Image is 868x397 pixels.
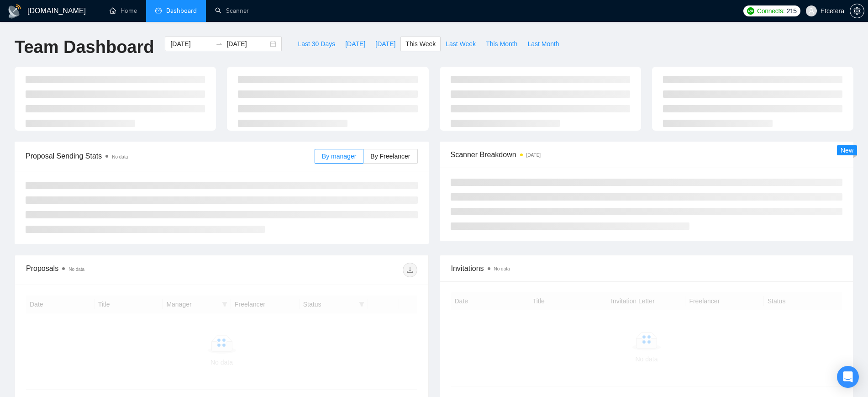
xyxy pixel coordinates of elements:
[166,7,197,15] span: Dashboard
[370,37,400,51] button: [DATE]
[446,39,476,49] span: Last Week
[110,7,137,15] a: homeHome
[451,263,842,274] span: Invitations
[293,37,340,51] button: Last 30 Days
[522,37,564,51] button: Last Month
[850,7,864,15] a: setting
[340,37,370,51] button: [DATE]
[26,263,221,277] div: Proposals
[527,39,559,49] span: Last Month
[345,39,365,49] span: [DATE]
[837,366,859,388] div: Open Intercom Messenger
[298,39,335,49] span: Last 30 Days
[526,153,541,158] time: [DATE]
[112,154,128,159] span: No data
[215,7,249,15] a: searchScanner
[841,147,853,154] span: New
[7,4,22,19] img: logo
[405,39,436,49] span: This Week
[757,6,784,16] span: Connects:
[216,40,223,48] span: to
[370,153,410,160] span: By Freelancer
[15,37,154,58] h1: Team Dashboard
[375,39,395,49] span: [DATE]
[226,39,268,49] input: End date
[747,7,754,15] img: upwork-logo.png
[494,266,510,271] span: No data
[26,150,315,162] span: Proposal Sending Stats
[850,7,864,15] span: setting
[451,149,843,160] span: Scanner Breakdown
[850,4,864,18] button: setting
[441,37,481,51] button: Last Week
[786,6,796,16] span: 215
[216,40,223,48] span: swap-right
[481,37,522,51] button: This Month
[322,153,356,160] span: By manager
[68,267,84,272] span: No data
[486,39,517,49] span: This Month
[155,7,162,14] span: dashboard
[400,37,441,51] button: This Week
[808,8,815,14] span: user
[170,39,212,49] input: Start date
